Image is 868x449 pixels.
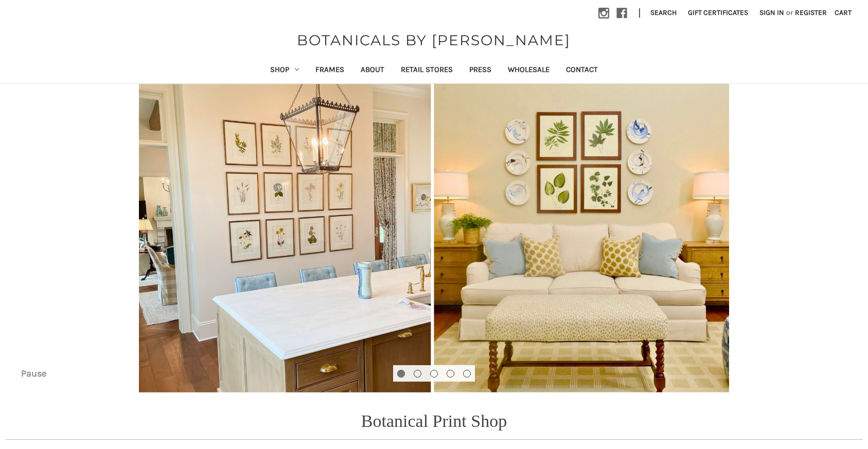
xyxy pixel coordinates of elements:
button: Pause carousel [13,365,54,382]
a: Shop [262,58,307,83]
button: Go to slide 5 of 5 [463,370,471,378]
a: Contact [558,58,606,83]
a: BOTANICALS BY [PERSON_NAME] [292,29,576,51]
button: Go to slide 4 of 5 [447,370,454,378]
a: Wholesale [500,58,558,83]
a: Frames [307,58,352,83]
span: Go to slide 2 of 5 [414,383,421,384]
button: Go to slide 1 of 5, active [397,370,405,378]
span: or [785,7,794,18]
span: Go to slide 4 of 5 [447,383,454,384]
span: Go to slide 3 of 5 [431,383,437,384]
span: Go to slide 5 of 5 [464,383,470,384]
p: Botanical Print Shop [361,408,507,434]
button: Go to slide 3 of 5 [430,370,438,378]
span: Cart [835,8,852,17]
span: Go to slide 1 of 5, active [398,383,404,384]
a: Retail Stores [393,58,461,83]
a: Press [461,58,500,83]
li: | [634,5,645,22]
button: Go to slide 2 of 5 [414,370,421,378]
a: About [352,58,393,83]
